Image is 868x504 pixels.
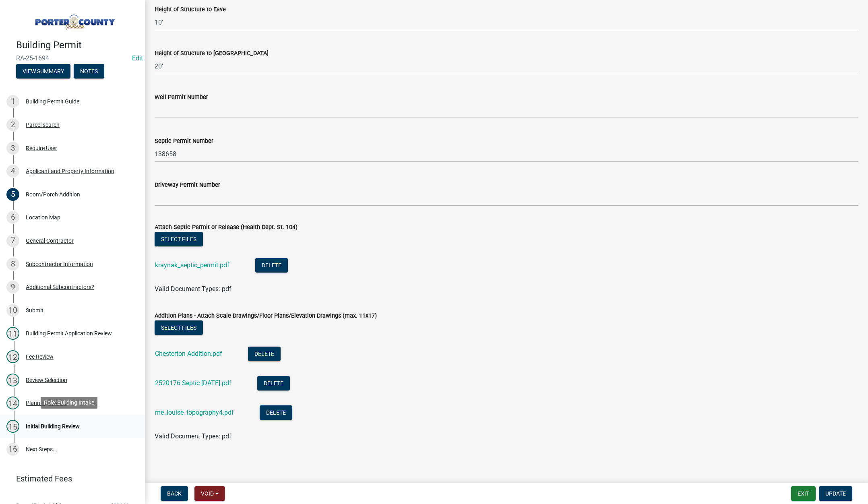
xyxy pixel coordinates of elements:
button: Select files [155,320,203,335]
div: Initial Building Review [26,423,80,429]
div: Building Permit Guide [26,99,79,104]
div: Location Map [26,215,60,220]
wm-modal-confirm: Summary [16,68,70,75]
div: 9 [6,281,19,293]
wm-modal-confirm: Delete Document [248,351,281,358]
wm-modal-confirm: Edit Application Number [132,54,143,62]
wm-modal-confirm: Delete Document [257,380,290,388]
div: 6 [6,211,19,224]
div: 7 [6,234,19,247]
span: RA-25-1694 [16,54,129,62]
div: Review Selection [26,377,67,383]
wm-modal-confirm: Delete Document [255,262,288,270]
div: 15 [6,420,19,433]
button: Notes [74,64,104,78]
button: Back [161,486,188,501]
button: Update [819,486,852,501]
div: 12 [6,350,19,363]
div: 11 [6,327,19,340]
div: 4 [6,165,19,178]
div: Subcontractor Information [26,261,93,267]
div: Applicant and Property Information [26,168,114,174]
div: Role: Building Intake [41,397,97,409]
div: Parcel search [26,122,60,128]
button: View Summary [16,64,70,78]
label: Well Permit Number [155,95,208,100]
span: Valid Document Types: pdf [155,285,231,293]
div: 8 [6,258,19,271]
button: Delete [255,258,288,273]
div: Additional Subcontractors? [26,284,94,290]
a: Estimated Fees [6,471,132,487]
label: Height of Structure to [GEOGRAPHIC_DATA] [155,51,269,56]
span: Update [825,490,846,497]
div: Room/Porch Addition [26,192,80,197]
button: Delete [248,347,281,361]
a: me_louise_topography4.pdf [155,409,234,416]
span: Back [167,490,182,497]
div: Building Permit Application Review [26,330,112,336]
a: Chesterton Addition.pdf [155,350,222,357]
h4: Building Permit [16,39,138,51]
button: Delete [260,405,292,420]
div: Planning Review [26,400,67,406]
span: Void [201,490,214,497]
label: Height of Structure to Eave [155,7,226,12]
button: Select files [155,232,203,246]
a: Edit [132,54,143,62]
button: Exit [791,486,816,501]
div: 13 [6,374,19,386]
span: Valid Document Types: pdf [155,432,231,440]
div: General Contractor [26,238,74,244]
button: Void [194,486,225,501]
div: Require User [26,145,57,151]
label: Addition Plans - Attach Scale Drawings/Floor Plans/Elevation Drawings (max. 11x17) [155,313,377,319]
div: 10 [6,304,19,317]
div: 1 [6,95,19,108]
wm-modal-confirm: Notes [74,68,104,75]
wm-modal-confirm: Delete Document [260,409,292,417]
div: 2 [6,118,19,131]
img: Porter County, Indiana [16,8,132,31]
label: Attach Septic Permit or Release (Health Dept. St. 104) [155,225,298,230]
label: Driveway Permit Number [155,182,220,188]
div: Submit [26,308,43,313]
label: Septic Permit Number [155,138,213,144]
a: kraynak_septic_permit.pdf [155,261,229,269]
button: Delete [257,376,290,390]
div: 14 [6,397,19,409]
a: 2520176 Septic [DATE].pdf [155,379,231,387]
div: Fee Review [26,354,54,359]
div: 5 [6,188,19,201]
div: 16 [6,443,19,456]
div: 3 [6,142,19,155]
